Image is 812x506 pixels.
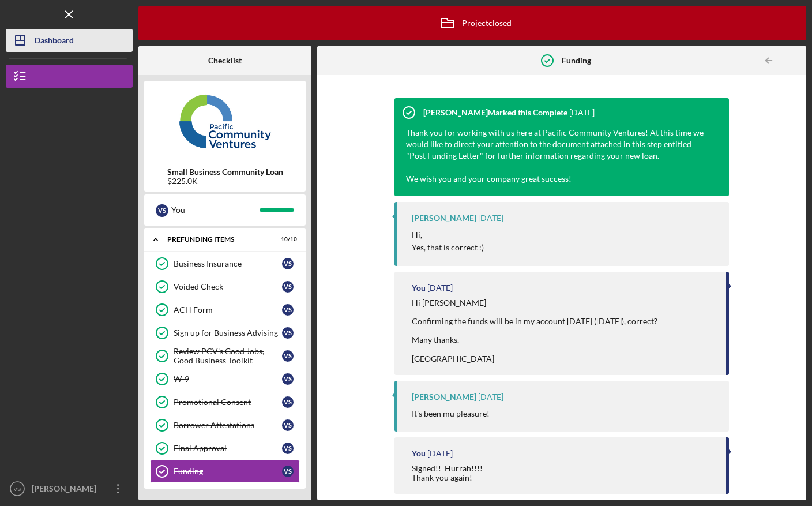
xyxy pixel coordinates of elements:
b: Funding [562,56,591,65]
a: ACH FormVS [150,298,300,321]
div: Prefunding Items [167,236,268,243]
div: V S [282,327,294,339]
a: W-9VS [150,368,300,391]
div: Signed!! Hurrah!!!! Thank you again! [412,464,483,482]
div: V S [282,443,294,454]
div: V S [282,258,294,269]
div: 10 / 10 [276,236,297,243]
div: Project closed [433,9,512,38]
button: VS[PERSON_NAME] [6,477,133,500]
time: 2025-06-23 20:12 [427,449,453,458]
a: Voided CheckVS [150,275,300,298]
a: Sign up for Business AdvisingVS [150,321,300,344]
div: V S [282,350,294,362]
time: 2025-06-24 18:05 [478,213,503,223]
div: You [412,449,426,458]
div: Hi [PERSON_NAME] Confirming the funds will be in my account [DATE] ([DATE]), correct? Many thanks... [412,298,661,363]
div: You [171,200,260,220]
div: Business Insurance [174,259,282,268]
div: Review PCV's Good Jobs, Good Business Toolkit [174,347,282,365]
b: Small Business Community Loan [167,167,283,177]
div: V S [282,304,294,316]
text: VS [14,486,21,492]
a: Review PCV's Good Jobs, Good Business ToolkitVS [150,344,300,368]
a: Promotional ConsentVS [150,391,300,414]
div: Sign up for Business Advising [174,328,282,338]
a: Final ApprovalVS [150,437,300,460]
div: Promotional Consent [174,398,282,407]
a: Borrower AttestationsVS [150,414,300,437]
div: [PERSON_NAME] Marked this Complete [423,108,567,117]
p: It's been mu pleasure! [412,407,490,420]
time: 2025-06-23 20:25 [478,392,503,402]
div: V S [282,396,294,408]
a: Business InsuranceVS [150,252,300,275]
div: You [412,283,426,293]
div: [PERSON_NAME] [29,477,104,503]
div: $225.0K [167,177,283,186]
a: FundingVS [150,460,300,483]
div: Funding [174,467,282,476]
div: V S [282,373,294,385]
img: Product logo [144,87,306,156]
div: Voided Check [174,282,282,291]
div: Thank you for working with us here at Pacific Community Ventures! At this time we would like to d... [406,127,706,185]
button: Dashboard [6,29,133,52]
div: Final Approval [174,444,282,453]
time: 2025-06-24 22:25 [569,108,595,117]
div: Dashboard [35,29,74,55]
div: [PERSON_NAME] [412,392,476,402]
div: ACH Form [174,305,282,314]
p: Hi, [412,228,484,241]
div: V S [156,204,168,217]
p: Yes, that is correct :) [412,241,484,254]
time: 2025-06-24 15:56 [427,283,453,293]
div: Borrower Attestations [174,421,282,430]
div: V S [282,419,294,431]
div: W-9 [174,374,282,384]
b: Checklist [208,56,242,65]
div: V S [282,281,294,293]
div: [PERSON_NAME] [412,213,476,223]
div: V S [282,466,294,477]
